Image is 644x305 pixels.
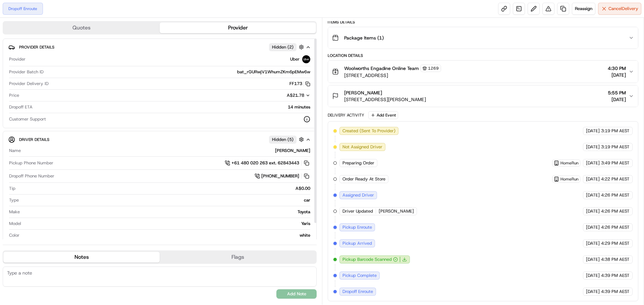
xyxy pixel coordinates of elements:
[23,71,85,76] div: We're available if you need us!
[3,252,160,262] button: Notes
[21,197,310,203] div: car
[344,96,426,103] span: [STREET_ADDRESS][PERSON_NAME]
[269,43,306,51] button: Hidden (2)
[272,137,293,143] span: Hidden ( 5 )
[344,89,382,96] span: [PERSON_NAME]
[328,61,638,83] button: Woolworths Engadine Online Team1269[STREET_ADDRESS]4:30 PM[DATE]
[13,97,51,104] span: Knowledge Base
[601,208,630,214] span: 4:26 PM AEST
[17,43,111,50] input: Clear
[114,66,122,74] button: Start new chat
[22,232,310,238] div: white
[586,144,600,150] span: [DATE]
[9,221,21,227] span: Model
[342,128,395,134] span: Created (Sent To Provider)
[586,128,600,134] span: [DATE]
[328,27,638,49] button: Package Items (1)
[9,160,53,166] span: Pickup Phone Number
[586,256,600,262] span: [DATE]
[302,55,310,63] img: uber-new-logo.jpeg
[9,56,25,62] span: Provider
[261,173,299,179] span: [PHONE_NUMBER]
[225,159,310,167] a: +61 480 020 263 ext. 62843443
[9,92,19,98] span: Price
[9,148,21,154] span: Name
[586,208,600,214] span: [DATE]
[342,224,372,230] span: Pickup Enroute
[9,209,20,215] span: Make
[586,240,600,246] span: [DATE]
[586,160,600,166] span: [DATE]
[9,81,49,87] span: Provider Delivery ID
[342,289,373,295] span: Dropoff Enroute
[9,116,46,122] span: Customer Support
[608,89,626,96] span: 5:55 PM
[23,148,310,154] div: [PERSON_NAME]
[608,65,626,72] span: 4:30 PM
[7,27,122,37] p: Welcome 👋
[8,42,311,53] button: Provider DetailsHidden (2)
[7,7,20,20] img: Nash
[601,224,630,230] span: 4:26 PM AEST
[9,232,19,238] span: Color
[575,6,592,12] span: Reassign
[19,45,54,50] span: Provider Details
[18,185,310,192] div: A$0.00
[8,134,311,145] button: Driver DetailsHidden (5)
[23,64,110,71] div: Start new chat
[342,208,373,214] span: Driver Updated
[251,92,310,98] button: A$21.78
[601,256,630,262] span: 4:38 PM AEST
[342,273,377,279] span: Pickup Complete
[344,34,384,41] span: Package Items ( 1 )
[160,22,316,33] button: Provider
[601,128,630,134] span: 3:19 PM AEST
[57,98,62,103] div: 💻
[287,92,304,98] span: A$21.78
[560,160,579,166] span: HomeRun
[22,209,310,215] div: Toyota
[428,66,439,71] span: 1269
[601,273,630,279] span: 4:39 PM AEST
[342,176,385,182] span: Order Ready At Store
[344,72,441,79] span: [STREET_ADDRESS]
[344,65,419,72] span: Woolworths Engadine Online Team
[269,135,306,144] button: Hidden (5)
[290,56,300,62] span: Uber
[47,113,81,119] a: Powered byPylon
[9,197,19,203] span: Type
[3,22,160,33] button: Quotes
[586,273,600,279] span: [DATE]
[342,256,392,262] span: Pickup Barcode Scanned
[9,173,54,179] span: Dropoff Phone Number
[54,94,110,106] a: 💻API Documentation
[379,208,414,214] span: [PERSON_NAME]
[19,137,49,142] span: Driver Details
[586,192,600,198] span: [DATE]
[289,81,310,87] button: FF173
[237,69,310,75] span: bat_rGURwjV1WhumZKm6pEMw6w
[368,111,398,119] button: Add Event
[601,192,630,198] span: 4:26 PM AEST
[328,85,638,107] button: [PERSON_NAME][STREET_ADDRESS][PERSON_NAME]5:55 PM[DATE]
[24,221,310,227] div: Yaris
[160,252,316,262] button: Flags
[328,53,638,58] div: Location Details
[586,224,600,230] span: [DATE]
[608,72,626,78] span: [DATE]
[63,97,108,104] span: API Documentation
[255,172,310,180] button: [PHONE_NUMBER]
[4,94,54,106] a: 📗Knowledge Base
[560,176,579,182] span: HomeRun
[272,44,293,50] span: Hidden ( 2 )
[586,289,600,295] span: [DATE]
[342,240,372,246] span: Pickup Arrived
[586,176,600,182] span: [DATE]
[572,3,595,15] button: Reassign
[608,96,626,103] span: [DATE]
[342,256,398,262] button: Pickup Barcode Scanned
[601,160,630,166] span: 3:49 PM AEST
[342,160,374,166] span: Preparing Order
[9,69,44,75] span: Provider Batch ID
